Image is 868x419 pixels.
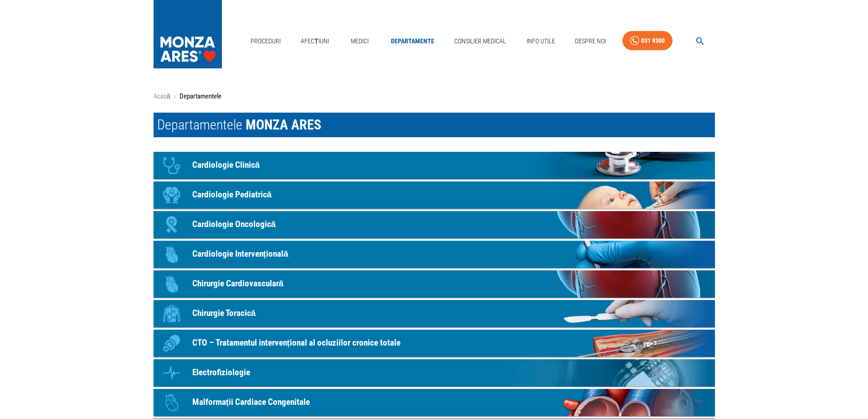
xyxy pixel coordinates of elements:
p: Chirurgie Toracică [192,307,256,320]
a: Despre Noi [571,32,610,51]
div: Icon [158,359,185,387]
p: CTO – Tratamentul intervențional al ocluziilor cronice totale [192,336,401,350]
p: Cardiologie Intervențională [192,248,288,261]
a: Afecțiuni [297,32,333,51]
div: Icon [158,300,185,327]
div: Icon [158,211,185,238]
div: Icon [158,389,185,416]
p: Malformații Cardiace Congenitale [192,396,310,409]
a: IconChirurgie Cardiovasculară [154,270,715,298]
a: IconElectrofiziologie [154,359,715,387]
div: Icon [158,241,185,268]
div: Icon [158,181,185,209]
h1: Departamentele [154,113,715,137]
a: Acasă [154,92,170,100]
a: Proceduri [247,32,284,51]
a: Info Utile [523,32,559,51]
p: Cardiologie Oncologică [192,218,276,231]
a: Medici [345,32,375,51]
li: › [174,91,176,102]
span: MONZA ARES [246,117,321,133]
p: Cardiologie Clinică [192,159,260,172]
a: Departamente [387,32,438,51]
p: Electrofiziologie [192,366,250,379]
p: Departamentele [180,91,221,102]
div: Icon [158,330,185,357]
a: IconCardiologie Oncologică [154,211,715,238]
p: Chirurgie Cardiovasculară [192,277,284,290]
div: Icon [158,152,185,179]
div: Icon [158,270,185,298]
a: IconMalformații Cardiace Congenitale [154,389,715,416]
a: Consilier Medical [451,32,510,51]
nav: breadcrumb [154,91,715,102]
a: IconCardiologie Intervențională [154,241,715,268]
a: 031 9300 [622,31,673,51]
div: 031 9300 [641,35,665,47]
p: Cardiologie Pediatrică [192,188,272,202]
a: IconChirurgie Toracică [154,300,715,327]
a: IconCardiologie Clinică [154,152,715,179]
a: IconCTO – Tratamentul intervențional al ocluziilor cronice totale [154,330,715,357]
a: IconCardiologie Pediatrică [154,181,715,209]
